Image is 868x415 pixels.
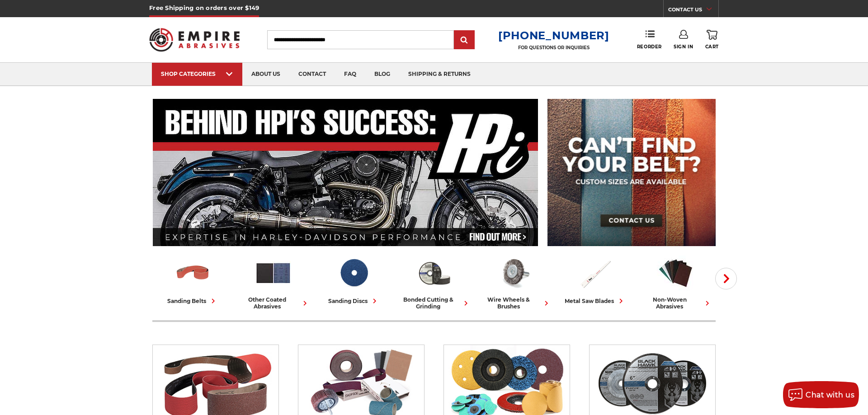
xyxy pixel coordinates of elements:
[161,70,233,77] div: SHOP CATEGORIES
[365,63,399,86] a: blog
[455,31,473,49] input: Submit
[705,30,719,50] a: Cart
[705,44,719,50] span: Cart
[637,44,662,50] span: Reorder
[328,296,379,306] div: sanding discs
[639,296,712,310] div: non-woven abrasives
[174,254,212,292] img: Sanding Belts
[639,254,712,310] a: non-woven abrasives
[289,63,335,86] a: contact
[149,22,240,57] img: Empire Abrasives
[415,254,453,292] img: Bonded Cutting & Grinding
[156,254,229,306] a: sanding belts
[335,254,373,292] img: Sanding Discs
[547,99,716,246] img: promo banner for custom belts.
[167,296,218,306] div: sanding belts
[496,254,533,292] img: Wire Wheels & Brushes
[576,254,614,292] img: Metal Saw Blades
[399,63,480,86] a: shipping & returns
[637,30,662,49] a: Reorder
[558,254,632,306] a: metal saw blades
[668,5,718,17] a: CONTACT US
[255,254,292,292] img: Other Coated Abrasives
[806,391,854,399] span: Chat with us
[478,254,551,310] a: wire wheels & brushes
[236,296,310,310] div: other coated abrasives
[397,296,471,310] div: bonded cutting & grinding
[397,254,471,310] a: bonded cutting & grinding
[783,381,859,408] button: Chat with us
[317,254,390,306] a: sanding discs
[242,63,289,86] a: about us
[153,99,538,246] img: Banner for an interview featuring Horsepower Inc who makes Harley performance upgrades featured o...
[498,29,609,42] a: [PHONE_NUMBER]
[657,254,694,292] img: Non-woven Abrasives
[674,44,693,50] span: Sign In
[498,45,609,51] p: FOR QUESTIONS OR INQUIRIES
[565,296,626,306] div: metal saw blades
[335,63,365,86] a: faq
[236,254,310,310] a: other coated abrasives
[715,268,737,289] button: Next
[478,296,551,310] div: wire wheels & brushes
